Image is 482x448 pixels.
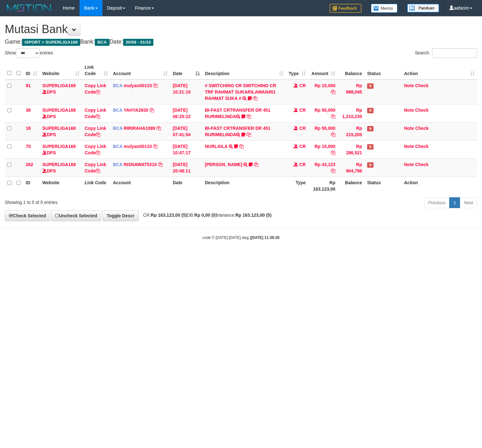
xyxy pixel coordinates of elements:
td: DPS [40,158,82,177]
th: ID [23,177,40,195]
a: Copy mulyanti0133 to clipboard [153,144,157,149]
span: 18 [26,126,31,131]
a: Check Selected [5,210,50,221]
a: # SWITCHING CR SWITCHING CR TRF RAHMAT SUKARILAWAN451 RAHMAT SUKA # [205,83,276,101]
a: Copy # SWITCHING CR SWITCHING CR TRF RAHMAT SUKARILAWAN451 RAHMAT SUKA # to clipboard [253,96,257,101]
a: Copy mulyanti0133 to clipboard [153,83,157,88]
a: Copy Link Code [85,108,106,119]
span: 81 [26,83,31,88]
td: BI-FAST CRTRANSFER DR 451 RURIMELINDA [202,104,286,122]
th: Link Code: activate to sort column ascending [82,61,110,80]
td: [DATE] 10:21:10 [170,80,202,104]
span: Has Note [367,83,374,89]
a: Copy Rp 50,000 to clipboard [331,114,335,119]
span: CR: DB: Variance: [140,213,272,218]
a: Toggle Descr [102,210,139,221]
th: Date: activate to sort column descending [170,61,202,80]
th: Status [365,177,402,195]
a: SUPERLIGA168 [42,83,76,88]
a: Copy Rp 10,000 to clipboard [331,150,335,155]
td: Rp 50,000 [308,104,338,122]
a: Check [415,108,429,113]
div: Showing 1 to 5 of 5 entries [5,197,196,206]
th: Type: activate to sort column ascending [286,61,308,80]
span: Has Note [367,108,374,113]
a: Copy NURLAILA to clipboard [239,144,244,149]
h4: Game: Bank: Date: [5,39,477,45]
a: Note [404,162,414,167]
strong: Rp 0,00 (0) [194,213,217,218]
th: Link Code [82,177,110,195]
td: Rp 10,000 [308,140,338,158]
a: mulyanti0133 [124,144,152,149]
td: Rp 215,205 [338,122,365,140]
a: Uncheck Selected [51,210,101,221]
h1: Mutasi Bank [5,23,477,36]
span: BCA [113,108,122,113]
th: ID: activate to sort column ascending [23,61,40,80]
a: SUPERLIGA168 [42,162,76,167]
a: Copy BI-FAST CRTRANSFER DR 451 RURIMELINDA to clipboard [247,132,251,137]
a: 1 [449,197,460,208]
a: Copy BI-FAST CRTRANSFER DR 451 RURIMELINDA to clipboard [247,114,251,119]
a: RISNAWAT5310 [124,162,157,167]
span: BCA [113,162,122,167]
img: Button%20Memo.svg [371,4,398,13]
a: Check [415,83,429,88]
span: CR [299,83,306,88]
span: Has Note [367,144,374,150]
th: Account: activate to sort column ascending [110,61,170,80]
th: Description: activate to sort column ascending [202,61,286,80]
td: DPS [40,80,82,104]
td: Rp 286,521 [338,140,365,158]
td: Rp 1,210,235 [338,104,365,122]
a: Previous [424,197,450,208]
td: [DATE] 10:47:17 [170,140,202,158]
th: Rp 163.123,00 [308,177,338,195]
a: Check [415,144,429,149]
td: Rp 10,000 [308,80,338,104]
span: Has Note [367,126,374,131]
span: 30/09 - 01/10 [123,39,154,46]
strong: [DATE] 11:39:30 [251,235,279,240]
a: Copy Link Code [85,126,106,137]
label: Show entries [5,48,53,58]
a: Check [415,162,429,167]
a: [PERSON_NAME] [205,162,242,167]
td: Rp 43,123 [308,158,338,177]
a: Copy Link Code [85,162,106,173]
th: Website [40,177,82,195]
select: Showentries [16,48,40,58]
td: [DATE] 06:25:22 [170,104,202,122]
td: BI-FAST CRTRANSFER DR 451 RURIMELINDA [202,122,286,140]
label: Search: [415,48,477,58]
td: Rp 904,796 [338,158,365,177]
a: Copy Link Code [85,83,106,94]
a: NURLAILA [205,144,227,149]
input: Search: [432,48,477,58]
span: BCA [95,39,109,46]
a: Copy Rp 50,000 to clipboard [331,132,335,137]
td: DPS [40,104,82,122]
a: Copy Rp 43,123 to clipboard [331,168,335,173]
span: CR [299,162,306,167]
th: Action [402,177,477,195]
span: BCA [113,83,122,88]
a: SUPERLIGA168 [42,144,76,149]
span: ISPORT > SUPERLIGA168 [22,39,80,46]
img: MOTION_logo.png [5,3,53,13]
span: 262 [26,162,33,167]
th: Type [286,177,308,195]
a: Next [460,197,477,208]
td: [DATE] 07:41:54 [170,122,202,140]
span: 70 [26,144,31,149]
a: Note [404,126,414,131]
th: Balance [338,177,365,195]
a: Copy YOSI EFENDI to clipboard [254,162,258,167]
a: Copy RISNAWAT5310 to clipboard [158,162,163,167]
span: CR [299,126,306,131]
td: DPS [40,122,82,140]
th: Description [202,177,286,195]
th: Date [170,177,202,195]
a: YAHYA2935 [123,108,148,113]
